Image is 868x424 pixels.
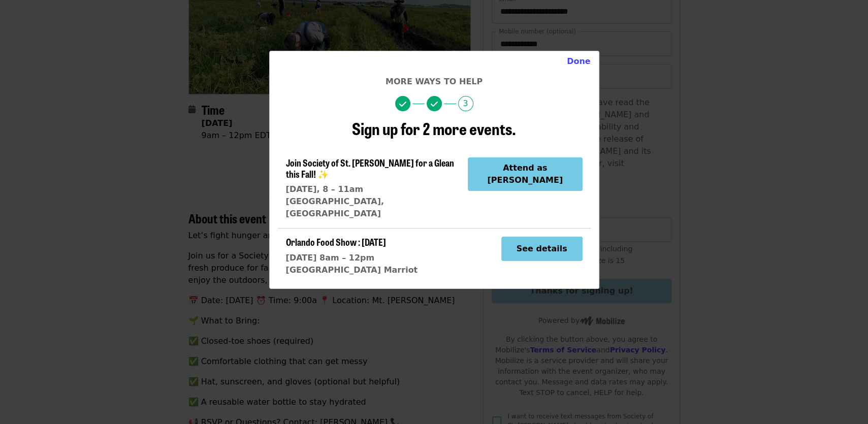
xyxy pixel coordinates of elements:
div: [GEOGRAPHIC_DATA] Marriot [286,264,418,276]
span: Orlando Food Show : [DATE] [286,235,386,248]
i: check icon [431,100,438,109]
a: Orlando Food Show : [DATE][DATE] 8am – 12pm[GEOGRAPHIC_DATA] Marriot [286,237,418,276]
i: check icon [399,100,406,109]
span: Join Society of St. [PERSON_NAME] for a Glean this Fall! ✨ [286,156,454,180]
button: Attend as [PERSON_NAME] [468,157,583,191]
span: 3 [458,96,473,111]
div: [DATE], 8 – 11am [286,183,460,195]
a: Join Society of St. [PERSON_NAME] for a Glean this Fall! ✨[DATE], 8 – 11am[GEOGRAPHIC_DATA], [GEO... [286,157,460,220]
button: Close [559,51,599,72]
div: [GEOGRAPHIC_DATA], [GEOGRAPHIC_DATA] [286,195,460,220]
a: See details [501,244,583,253]
span: Sign up for 2 more events. [352,116,516,140]
div: [DATE] 8am – 12pm [286,252,418,264]
button: See details [501,237,583,261]
span: More ways to help [385,77,483,86]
